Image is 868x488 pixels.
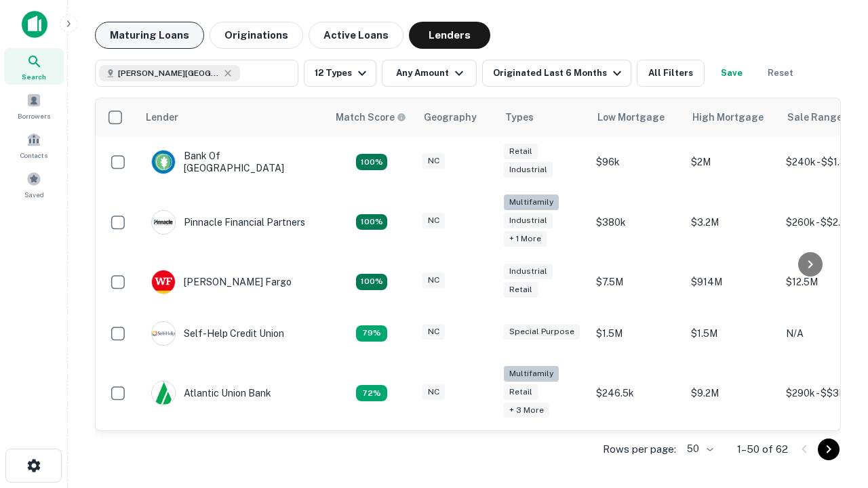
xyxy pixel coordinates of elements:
[356,274,387,290] div: Matching Properties: 15, hasApolloMatch: undefined
[95,22,204,49] button: Maturing Loans
[416,98,497,136] th: Geography
[589,136,684,188] td: $96k
[22,11,47,38] img: capitalize-icon.png
[504,144,538,159] div: Retail
[422,272,445,288] div: NC
[336,110,403,125] h6: Match Score
[787,109,842,125] div: Sale Range
[504,213,553,228] div: Industrial
[382,60,477,87] button: Any Amount
[504,366,559,382] div: Multifamily
[504,384,538,400] div: Retail
[710,60,753,87] button: Save your search to get updates of matches that match your search criteria.
[589,427,684,479] td: $200k
[589,359,684,428] td: $246.5k
[684,188,779,256] td: $3.2M
[684,308,779,359] td: $1.5M
[493,65,625,81] div: Originated Last 6 Months
[151,210,305,235] div: Pinnacle Financial Partners
[589,256,684,308] td: $7.5M
[759,60,802,87] button: Reset
[152,382,175,405] img: picture
[4,127,64,163] a: Contacts
[210,22,303,49] button: Originations
[504,324,580,340] div: Special Purpose
[20,150,47,161] span: Contacts
[151,381,271,405] div: Atlantic Union Bank
[151,270,292,294] div: [PERSON_NAME] Fargo
[504,195,559,210] div: Multifamily
[328,98,416,136] th: Capitalize uses an advanced AI algorithm to match your search with the best lender. The match sco...
[422,324,445,340] div: NC
[505,109,534,125] div: Types
[146,109,178,125] div: Lender
[304,60,376,87] button: 12 Types
[482,60,631,87] button: Originated Last 6 Months
[422,384,445,400] div: NC
[152,322,175,345] img: picture
[637,60,705,87] button: All Filters
[597,109,665,125] div: Low Mortgage
[4,166,64,203] a: Saved
[684,427,779,479] td: $3.3M
[152,150,175,174] img: picture
[356,214,387,230] div: Matching Properties: 25, hasApolloMatch: undefined
[409,22,490,49] button: Lenders
[22,71,46,82] span: Search
[309,22,403,49] button: Active Loans
[497,98,589,136] th: Types
[152,211,175,234] img: picture
[504,264,553,279] div: Industrial
[800,336,868,401] iframe: Chat Widget
[684,256,779,308] td: $914M
[138,98,328,136] th: Lender
[504,231,547,247] div: + 1 more
[684,359,779,428] td: $9.2M
[4,87,64,124] a: Borrowers
[682,439,715,459] div: 50
[24,189,44,200] span: Saved
[589,98,684,136] th: Low Mortgage
[737,441,788,457] p: 1–50 of 62
[151,321,284,346] div: Self-help Credit Union
[356,325,387,342] div: Matching Properties: 11, hasApolloMatch: undefined
[356,154,387,170] div: Matching Properties: 14, hasApolloMatch: undefined
[422,153,445,169] div: NC
[424,109,477,125] div: Geography
[692,109,764,125] div: High Mortgage
[684,136,779,188] td: $2M
[504,403,549,418] div: + 3 more
[336,110,406,125] div: Capitalize uses an advanced AI algorithm to match your search with the best lender. The match sco...
[152,270,175,293] img: picture
[818,439,840,460] button: Go to next page
[118,67,220,79] span: [PERSON_NAME][GEOGRAPHIC_DATA], [GEOGRAPHIC_DATA]
[603,441,676,457] p: Rows per page:
[684,98,779,136] th: High Mortgage
[589,188,684,256] td: $380k
[504,162,553,178] div: Industrial
[18,110,50,121] span: Borrowers
[422,213,445,228] div: NC
[504,282,538,298] div: Retail
[589,308,684,359] td: $1.5M
[356,385,387,401] div: Matching Properties: 10, hasApolloMatch: undefined
[151,150,314,174] div: Bank Of [GEOGRAPHIC_DATA]
[4,48,64,85] a: Search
